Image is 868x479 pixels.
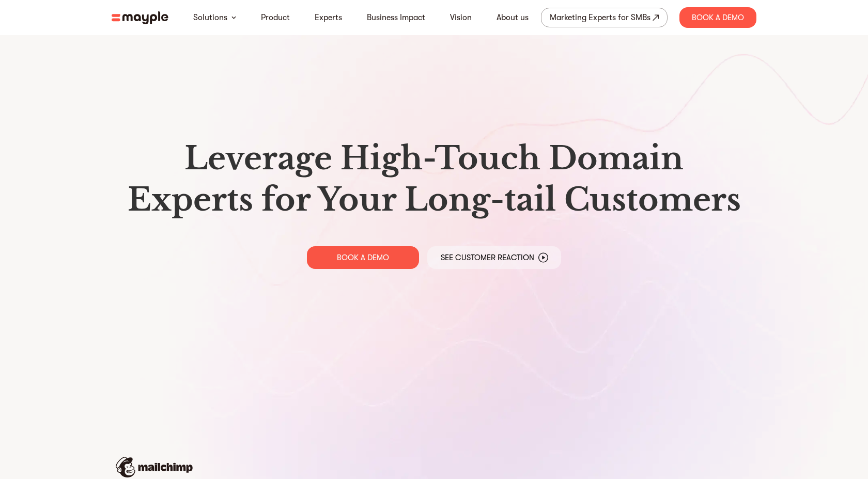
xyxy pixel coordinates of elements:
[231,16,236,19] img: arrow-down
[261,11,290,24] a: Product
[337,252,389,263] p: BOOK A DEMO
[427,246,561,269] a: See Customer Reaction
[497,11,529,24] a: About us
[367,11,425,24] a: Business Impact
[679,7,756,28] div: Book A Demo
[441,252,534,263] p: See Customer Reaction
[541,8,668,27] a: Marketing Experts for SMBs
[120,138,748,220] h1: Leverage High-Touch Domain Experts for Your Long-tail Customers
[450,11,472,24] a: Vision
[307,246,419,269] a: BOOK A DEMO
[116,457,193,477] img: mailchimp-logo
[193,11,227,24] a: Solutions
[315,11,342,24] a: Experts
[112,11,168,24] img: mayple-logo
[550,10,650,25] div: Marketing Experts for SMBs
